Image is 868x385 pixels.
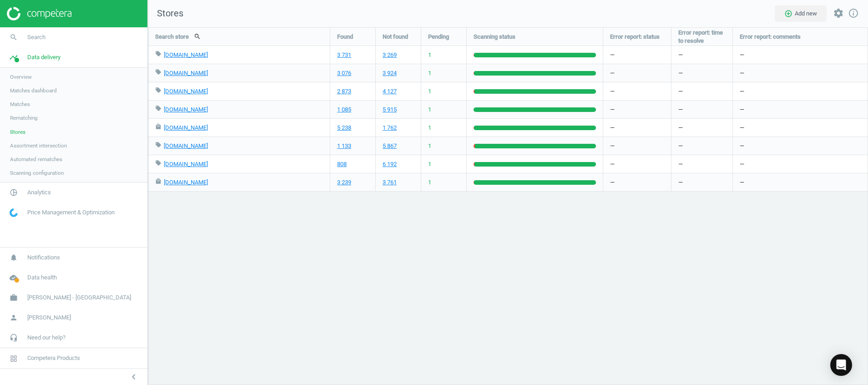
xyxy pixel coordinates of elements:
[678,178,683,187] span: —
[155,178,161,184] i: local_mall
[383,124,397,132] a: 1 762
[337,124,351,132] a: 5 238
[610,33,660,41] span: Error report: status
[428,69,431,77] span: 1
[428,51,431,59] span: 1
[27,33,45,41] span: Search
[740,33,801,41] span: Error report: comments
[733,82,868,100] div: —
[337,142,351,150] a: 1 133
[603,173,671,191] div: —
[383,106,397,114] a: 5 915
[5,309,22,326] i: person
[428,160,431,168] span: 1
[155,69,161,75] i: local_offer
[10,73,32,81] span: Overview
[155,160,161,166] i: local_offer
[829,4,848,23] button: settings
[603,64,671,82] div: —
[5,269,22,286] i: cloud_done
[27,253,60,262] span: Notifications
[678,106,683,114] span: —
[27,354,80,362] span: Competera Products
[164,124,208,131] a: [DOMAIN_NAME]
[27,294,131,302] span: [PERSON_NAME] - [GEOGRAPHIC_DATA]
[155,87,161,93] i: local_offer
[428,124,431,132] span: 1
[733,119,868,137] div: —
[10,208,18,217] img: wGWNvw8QSZomAAAAABJRU5ErkJggg==
[5,49,22,66] i: timeline
[164,161,208,167] a: [DOMAIN_NAME]
[164,106,208,113] a: [DOMAIN_NAME]
[848,8,859,19] i: info_outline
[27,334,66,342] span: Need our help?
[155,123,161,130] i: local_mall
[5,29,22,46] i: search
[428,106,431,114] span: 1
[10,169,64,177] span: Scanning configuration
[128,371,139,382] i: chevron_left
[678,160,683,168] span: —
[5,249,22,266] i: notifications
[383,142,397,150] a: 5 867
[428,142,431,150] span: 1
[428,33,449,41] span: Pending
[10,156,62,163] span: Automated rematches
[337,69,351,77] a: 3 076
[10,101,30,108] span: Matches
[164,70,208,76] a: [DOMAIN_NAME]
[733,101,868,118] div: —
[428,178,431,187] span: 1
[337,51,351,59] a: 3 731
[383,87,397,96] a: 4 127
[678,69,683,77] span: —
[678,124,683,132] span: —
[383,178,397,187] a: 3 761
[27,314,71,322] span: [PERSON_NAME]
[603,119,671,137] div: —
[10,142,67,149] span: Assortment intersection
[155,51,161,57] i: local_offer
[383,51,397,59] a: 3 269
[27,188,51,197] span: Analytics
[164,88,208,95] a: [DOMAIN_NAME]
[27,208,115,217] span: Price Management & Optimization
[784,10,792,18] i: add_circle_outline
[10,114,38,122] span: Rematching
[733,173,868,191] div: —
[27,53,61,61] span: Data delivery
[148,7,183,20] span: Stores
[155,105,161,111] i: local_offer
[474,33,515,41] span: Scanning status
[678,51,683,59] span: —
[5,184,22,201] i: pie_chart_outlined
[848,8,859,20] a: info_outline
[337,106,351,114] a: 1 085
[775,5,827,22] button: add_circle_outlineAdd new
[189,29,206,44] button: search
[10,128,25,136] span: Stores
[733,64,868,82] div: —
[383,69,397,77] a: 3 924
[383,33,408,41] span: Not found
[122,371,145,383] button: chevron_left
[155,142,161,148] i: local_offer
[7,7,71,20] img: ajHJNr6hYgQAAAAASUVORK5CYII=
[678,87,683,96] span: —
[603,46,671,64] div: —
[733,137,868,155] div: —
[833,8,844,19] i: settings
[164,142,208,149] a: [DOMAIN_NAME]
[148,28,330,46] div: Search store
[603,101,671,118] div: —
[603,82,671,100] div: —
[5,289,22,306] i: work
[733,155,868,173] div: —
[164,51,208,58] a: [DOMAIN_NAME]
[733,46,868,64] div: —
[337,178,351,187] a: 3 239
[337,87,351,96] a: 2 873
[603,155,671,173] div: —
[10,87,57,94] span: Matches dashboard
